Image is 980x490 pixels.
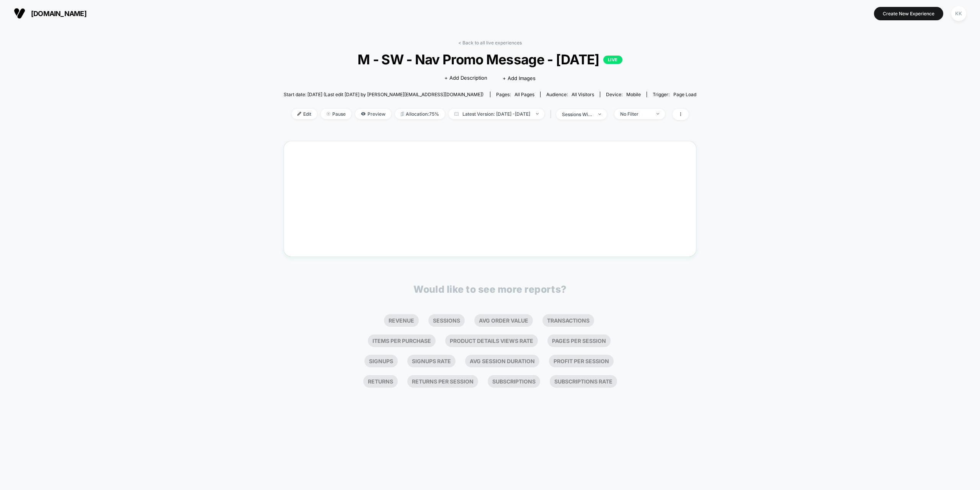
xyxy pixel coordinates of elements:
span: all pages [514,92,534,97]
span: | [548,109,556,120]
li: Returns [363,375,398,388]
div: Pages: [496,92,534,97]
span: Pause [321,109,351,119]
li: Signups Rate [407,355,456,367]
span: Allocation: 75% [395,109,445,119]
li: Revenue [384,314,419,327]
span: Device: [600,92,647,97]
li: Avg Session Duration [465,355,539,367]
span: Page Load [673,92,696,97]
li: Profit Per Session [549,355,614,367]
span: mobile [626,92,641,97]
button: KK [949,6,969,21]
img: calendar [454,112,459,116]
li: Transactions [542,314,594,327]
img: rebalance [401,112,404,116]
li: Sessions [428,314,465,327]
li: Product Details Views Rate [445,334,538,347]
a: < Back to all live experiences [458,40,522,46]
li: Avg Order Value [474,314,533,327]
img: end [657,113,659,115]
button: Create New Experience [874,7,943,20]
div: Trigger: [653,92,696,97]
img: end [536,113,539,115]
span: Start date: [DATE] (Last edit [DATE] by [PERSON_NAME][EMAIL_ADDRESS][DOMAIN_NAME]) [284,92,483,97]
span: [DOMAIN_NAME] [31,10,87,18]
div: KK [951,6,966,21]
p: LIVE [603,56,622,64]
span: + Add Description [444,74,487,82]
li: Signups [364,355,398,367]
img: edit [297,112,301,116]
span: Edit [292,109,317,119]
span: All Visitors [572,92,594,97]
li: Pages Per Session [547,334,611,347]
p: Would like to see more reports? [413,284,567,295]
span: Latest Version: [DATE] - [DATE] [449,109,544,119]
img: end [598,113,601,115]
li: Subscriptions Rate [550,375,617,388]
button: [DOMAIN_NAME] [11,7,89,20]
span: + Add Images [503,75,536,81]
li: Subscriptions [488,375,540,388]
img: Visually logo [14,8,25,19]
span: Preview [355,109,391,119]
div: No Filter [620,111,651,117]
span: M - SW - Nav Promo Message - [DATE] [304,51,676,67]
li: Returns Per Session [407,375,478,388]
li: Items Per Purchase [368,334,436,347]
div: sessions with impression [562,111,593,117]
div: Audience: [546,92,594,97]
img: end [327,112,330,116]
